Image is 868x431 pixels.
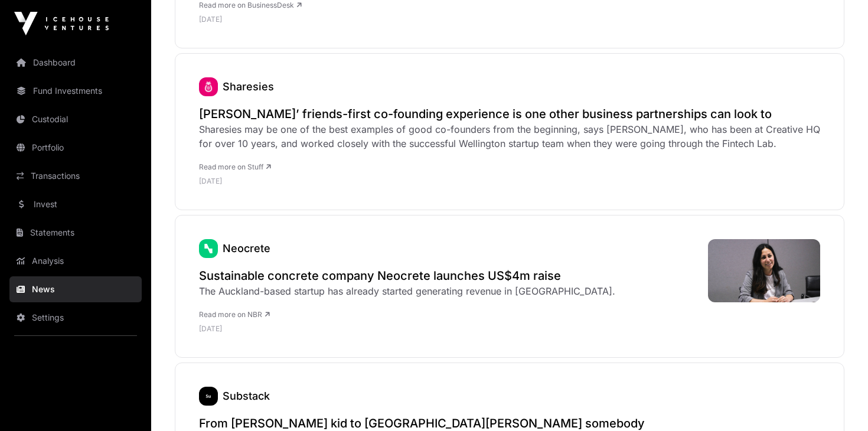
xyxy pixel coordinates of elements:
[9,50,142,76] a: Dashboard
[199,387,218,406] a: Substack
[199,239,218,258] a: Neocrete
[199,177,820,186] p: [DATE]
[199,122,820,151] div: Sharesies may be one of the best examples of good co-founders from the beginning, says [PERSON_NA...
[9,305,142,331] a: Settings
[199,77,218,96] img: sharesies_logo.jpeg
[199,239,218,258] img: Neocrete.svg
[199,77,218,96] a: Sharesies
[9,191,142,217] a: Invest
[9,163,142,189] a: Transactions
[14,12,109,35] img: Icehouse Ventures Logo
[223,242,270,254] a: Neocrete
[9,78,142,104] a: Fund Investments
[9,135,142,161] a: Portfolio
[199,106,820,122] a: [PERSON_NAME]’ friends-first co-founding experience is one other business partnerships can look to
[9,248,142,274] a: Analysis
[199,387,218,406] img: substack435.png
[708,239,820,302] img: Neocrete-CEO-Zarina-Alexander_2112.jpeg
[199,162,271,171] a: Read more on Stuff
[199,267,615,284] a: Sustainable concrete company Neocrete launches US$4m raise
[199,15,696,24] p: [DATE]
[223,390,270,402] a: Substack
[9,276,142,302] a: News
[9,220,142,246] a: Statements
[9,106,142,132] a: Custodial
[199,310,270,319] a: Read more on NBR
[199,324,615,334] p: [DATE]
[199,1,302,9] a: Read more on BusinessDesk
[223,80,274,93] a: Sharesies
[809,374,868,431] iframe: Chat Widget
[199,284,615,298] div: The Auckland-based startup has already started generating revenue in [GEOGRAPHIC_DATA].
